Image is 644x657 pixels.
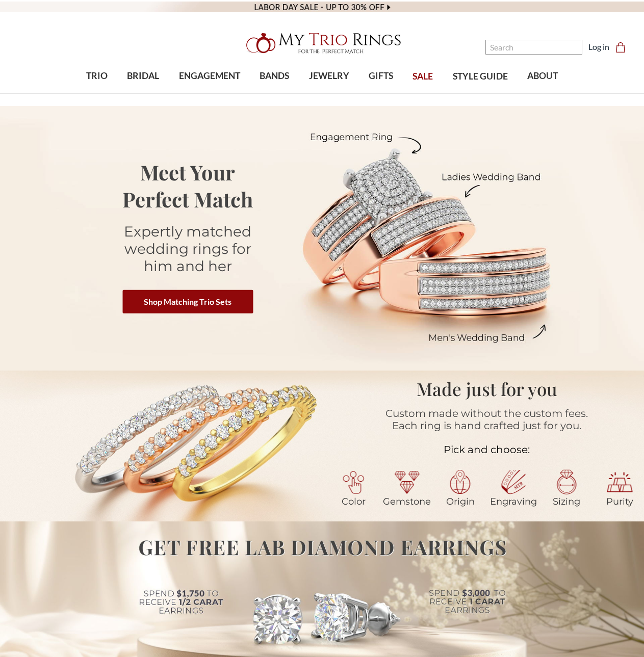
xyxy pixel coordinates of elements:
[86,69,108,83] span: TRIO
[169,60,250,93] a: ENGAGEMENT
[241,27,404,60] img: My Trio Rings
[553,496,580,507] span: Sizing
[444,443,530,456] span: Pick and choose:
[204,93,215,94] button: submenu toggle
[179,69,240,83] span: ENGAGEMENT
[453,70,508,83] span: STYLE GUIDE
[269,93,279,94] button: submenu toggle
[376,93,386,94] button: submenu toggle
[446,496,475,507] span: Origin
[615,41,632,53] a: Cart with 0 items
[383,496,431,507] span: Gemstone
[260,69,289,83] span: BANDS
[403,60,443,93] a: SALE
[92,93,102,94] button: submenu toggle
[187,27,457,60] a: My Trio Rings
[250,60,299,93] a: BANDS
[117,60,169,93] a: BRIDAL
[127,69,159,83] span: BRIDAL
[122,290,253,313] a: Shop Matching Trio Sets
[76,60,117,93] a: TRIO
[588,41,609,53] a: Log in
[299,60,358,93] a: JEWELRY
[490,496,537,507] span: Engraving
[342,496,366,507] span: Color
[324,93,334,94] button: submenu toggle
[443,60,517,93] a: STYLE GUIDE
[138,93,148,94] button: submenu toggle
[359,60,403,93] a: GIFTS
[413,70,433,83] span: SALE
[369,69,393,83] span: GIFTS
[361,376,612,403] h1: Made just for you
[606,496,633,507] span: Purity
[615,42,626,52] svg: cart.cart_preview
[309,69,349,83] span: JEWELRY
[485,40,582,55] input: Search and use arrows or TAB to navigate results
